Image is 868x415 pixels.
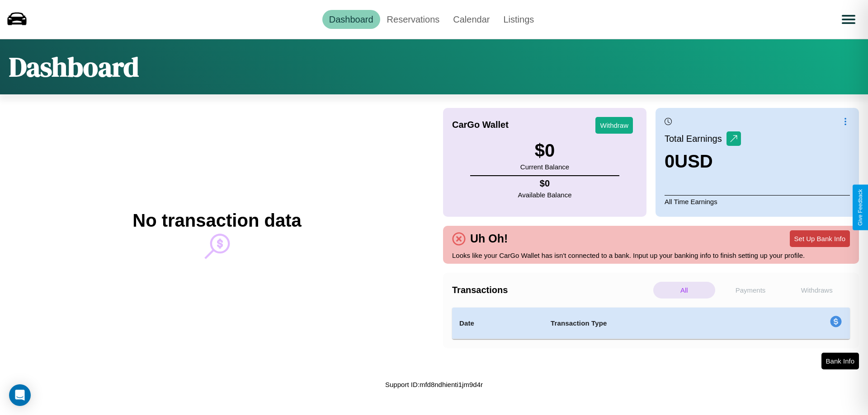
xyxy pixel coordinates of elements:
[132,210,301,231] h2: No transaction data
[9,48,139,85] h1: Dashboard
[452,120,509,130] h4: CarGo Wallet
[786,282,848,298] p: Withdraws
[520,140,569,161] h3: $ 0
[551,318,756,329] h4: Transaction Type
[446,10,496,29] a: Calendar
[665,131,726,147] p: Total Earnings
[520,161,569,173] p: Current Balance
[653,282,715,298] p: All
[452,285,651,295] h4: Transactions
[496,10,541,29] a: Listings
[466,232,512,245] h4: Uh Oh!
[385,378,483,391] p: Support ID: mfd8ndhienti1jm9d4r
[9,384,31,406] div: Open Intercom Messenger
[836,7,861,32] button: Open menu
[857,189,863,226] div: Give Feedback
[459,318,536,329] h4: Date
[720,282,782,298] p: Payments
[790,230,850,247] button: Set Up Bank Info
[380,10,447,29] a: Reservations
[518,178,572,189] h4: $ 0
[821,353,859,369] button: Bank Info
[518,189,572,201] p: Available Balance
[452,249,850,261] p: Looks like your CarGo Wallet has isn't connected to a bank. Input up your banking info to finish ...
[322,10,380,29] a: Dashboard
[452,308,850,339] table: simple table
[665,151,741,172] h3: 0 USD
[665,195,850,208] p: All Time Earnings
[595,117,633,134] button: Withdraw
